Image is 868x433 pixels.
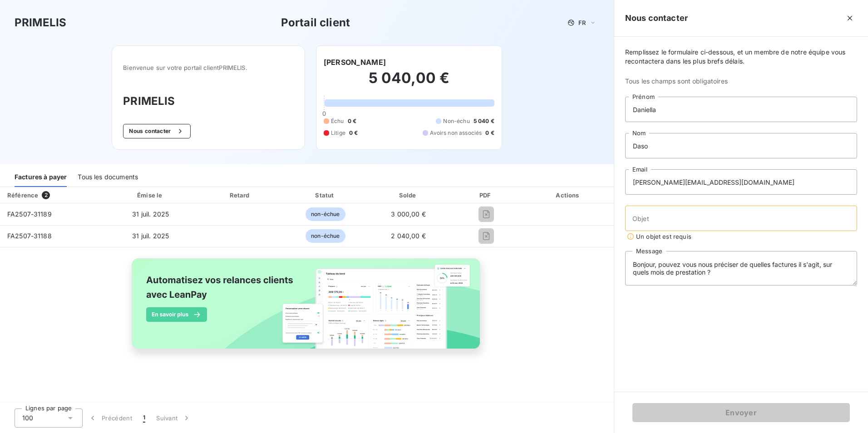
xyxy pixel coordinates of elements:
span: FR [578,19,586,26]
h3: PRIMELIS [15,15,66,31]
button: Suivant [151,408,197,428]
span: 100 [22,413,33,423]
span: Remplissez le formulaire ci-dessous, et un membre de notre équipe vous recontactera dans les plus... [625,48,857,66]
div: Tous les documents [78,168,138,187]
img: banner [123,253,490,364]
span: 31 juil. 2025 [132,210,169,218]
span: FA2507-31188 [7,232,52,240]
span: 2 [42,191,50,199]
span: Litige [331,129,345,137]
input: placeholder [625,206,857,231]
span: 2 040,00 € [391,232,426,240]
div: Solde [369,191,447,200]
span: FA2507-31189 [7,210,52,218]
h6: [PERSON_NAME] [324,57,386,68]
div: Statut [285,191,365,200]
span: non-échue [306,229,345,243]
div: Référence [7,192,38,199]
button: 1 [138,408,151,428]
h2: 5 040,00 € [324,69,494,96]
span: Non-échu [443,117,469,125]
span: 0 € [348,117,356,125]
span: Tous les champs sont obligatoires [625,77,857,86]
span: 5 040 € [473,117,494,125]
textarea: Bonjour, pouvez vous nous préciser de quelles factures il s'agit, sur quels mois de prestation ? [625,251,857,285]
span: 31 juil. 2025 [132,232,169,240]
div: Retard [199,191,281,200]
input: placeholder [625,169,857,195]
span: 3 000,00 € [391,210,426,218]
span: 1 [143,413,145,423]
button: Précédent [83,408,138,428]
button: Envoyer [632,403,850,422]
span: 0 € [485,129,494,137]
h3: PRIMELIS [123,93,294,109]
input: placeholder [625,133,857,158]
div: PDF [451,191,521,200]
span: non-échue [306,207,345,221]
div: Émise le [106,191,196,200]
span: Échu [331,117,344,125]
h5: Nous contacter [625,12,688,25]
span: 0 [322,110,326,117]
span: Bienvenue sur votre portail client PRIMELIS . [123,64,294,71]
h3: Portail client [281,15,350,31]
input: placeholder [625,97,857,122]
span: Avoirs non associés [430,129,482,137]
span: 0 € [349,129,358,137]
button: Nous contacter [123,124,190,138]
div: Factures à payer [15,168,67,187]
span: Un objet est requis [636,233,691,240]
div: Actions [525,191,612,200]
